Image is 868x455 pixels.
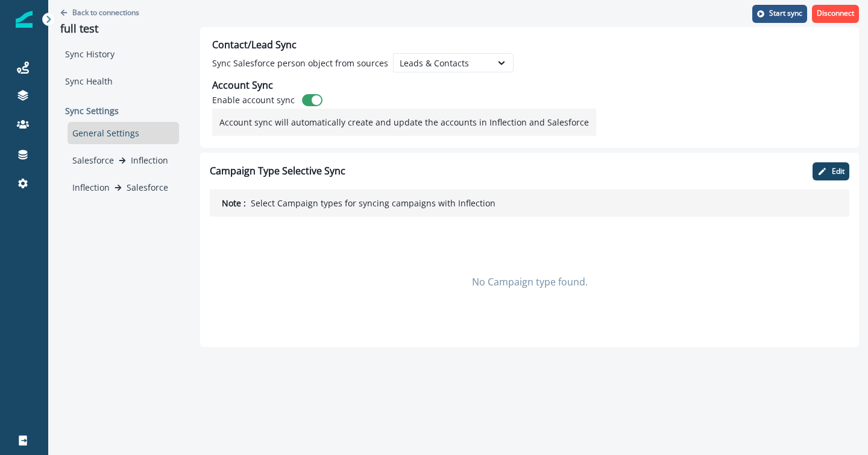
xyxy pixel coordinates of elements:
h1: Campaign Type Selective Sync [210,165,345,177]
p: Disconnect [817,9,854,17]
button: Disconnect [812,5,859,23]
p: Enable account sync [212,94,295,106]
p: Inflection [131,154,168,167]
p: Edit [832,167,844,176]
div: Sync History [60,43,179,65]
p: Salesforce [127,181,168,194]
div: Sync Health [60,70,179,92]
img: Inflection [16,11,33,28]
button: Edit [813,162,849,180]
button: Go back [60,7,139,17]
p: Salesforce [72,154,114,167]
p: Sync Settings [60,100,179,122]
p: Select Campaign types for syncing campaigns with Inflection [251,197,495,209]
p: Inflection [72,181,110,194]
p: Start sync [769,9,802,17]
div: Leads & Contacts [400,57,485,69]
div: No Campaign type found. [210,221,849,342]
p: Sync Salesforce person object from sources [212,57,388,69]
p: Account sync will automatically create and update the accounts in Inflection and Salesforce [219,116,589,129]
p: Back to connections [72,7,139,17]
button: Start sync [752,5,807,23]
p: Note : [222,197,246,209]
h2: Contact/Lead Sync [212,39,297,51]
p: full test [60,22,179,36]
h2: Account Sync [212,80,273,91]
div: General Settings [68,122,179,144]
